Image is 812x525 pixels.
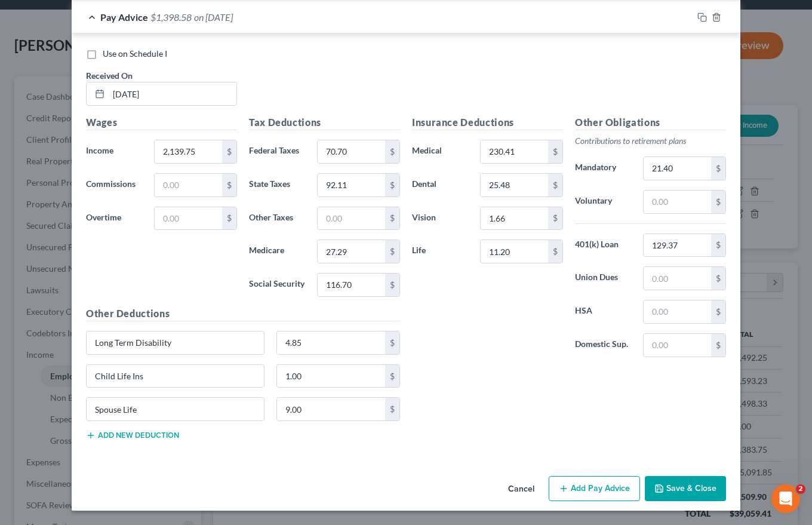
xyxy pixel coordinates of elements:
input: 0.00 [644,191,711,213]
input: 0.00 [155,207,222,230]
div: $ [222,140,236,163]
input: 0.00 [318,207,385,230]
div: $ [711,191,725,213]
input: 0.00 [277,365,386,388]
div: $ [548,240,562,263]
input: 0.00 [155,174,222,197]
label: Life [406,240,474,263]
div: $ [222,207,236,230]
label: Medicare [243,240,311,263]
label: HSA [569,300,637,324]
div: $ [385,140,399,163]
div: $ [385,274,399,296]
span: $1,398.58 [150,11,192,23]
input: 0.00 [644,157,711,180]
h5: Other Obligations [575,115,726,130]
label: State Taxes [243,173,311,197]
label: Overtime [80,207,148,231]
p: Contributions to retirement plans [575,135,726,147]
div: $ [385,240,399,263]
button: Add Pay Advice [549,476,640,501]
label: Dental [406,173,474,197]
label: Other Taxes [243,207,311,231]
input: Specify... [87,331,264,354]
button: Add new deduction [86,431,179,440]
div: $ [711,334,725,357]
div: $ [548,174,562,197]
input: Specify... [87,365,264,388]
span: on [DATE] [194,11,233,23]
div: $ [222,174,236,197]
input: 0.00 [644,300,711,323]
input: Specify... [87,398,264,420]
button: Save & Close [645,476,726,501]
h5: Tax Deductions [249,115,400,130]
label: Social Security [243,273,311,297]
input: 0.00 [318,174,385,197]
label: Medical [406,140,474,164]
input: 0.00 [644,334,711,357]
div: $ [385,398,399,420]
label: Commissions [80,173,148,197]
span: Pay Advice [100,11,148,23]
input: 0.00 [277,398,386,420]
span: Use on Schedule I [103,48,167,59]
span: Received On [86,70,133,81]
input: 0.00 [155,140,222,163]
input: 0.00 [318,140,385,163]
label: 401(k) Loan [569,234,637,257]
iframe: Intercom live chat [771,484,800,513]
input: 0.00 [644,234,711,257]
label: Vision [406,207,474,231]
div: $ [711,234,725,257]
input: MM/DD/YYYY [109,82,236,105]
input: 0.00 [277,331,386,354]
div: $ [711,300,725,323]
div: $ [385,207,399,230]
label: Union Dues [569,266,637,290]
div: $ [548,207,562,230]
label: Federal Taxes [243,140,311,164]
label: Domestic Sup. [569,333,637,357]
input: 0.00 [644,267,711,290]
span: Income [86,145,113,155]
div: $ [548,140,562,163]
input: 0.00 [481,174,548,197]
div: $ [385,331,399,354]
input: 0.00 [318,274,385,296]
h5: Other Deductions [86,306,400,321]
input: 0.00 [318,240,385,263]
input: 0.00 [481,140,548,163]
span: 2 [796,484,805,494]
label: Voluntary [569,190,637,214]
input: 0.00 [481,207,548,230]
h5: Insurance Deductions [412,115,563,130]
h5: Wages [86,115,237,130]
div: $ [711,157,725,180]
label: Mandatory [569,156,637,180]
div: $ [385,174,399,197]
div: $ [385,365,399,388]
input: 0.00 [481,240,548,263]
button: Cancel [499,477,544,501]
div: $ [711,267,725,290]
